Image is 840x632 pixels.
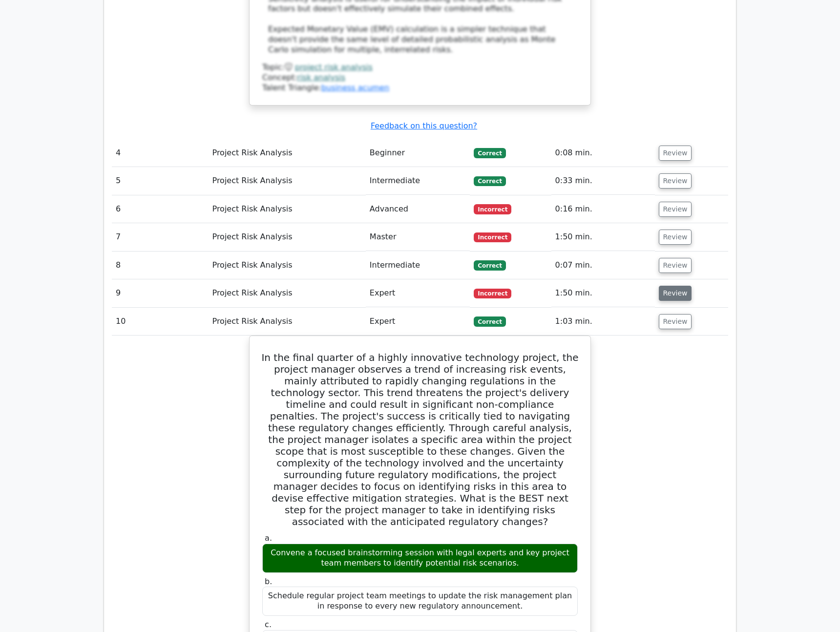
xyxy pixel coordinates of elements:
button: Review [659,258,692,273]
button: Review [659,286,692,301]
td: Expert [366,308,470,336]
td: Project Risk Analysis [209,279,366,307]
div: Talent Triangle: [262,63,578,93]
td: 1:50 min. [551,223,655,251]
button: Review [659,146,692,161]
button: Review [659,173,692,189]
td: 0:08 min. [551,139,655,167]
td: 1:03 min. [551,308,655,336]
span: Incorrect [474,232,511,242]
span: Incorrect [474,204,511,214]
td: Expert [366,279,470,307]
button: Review [659,314,692,329]
span: b. [265,577,272,586]
td: 1:50 min. [551,279,655,307]
h5: In the final quarter of a highly innovative technology project, the project manager observes a tr... [261,352,579,527]
div: Schedule regular project team meetings to update the risk management plan in response to every ne... [262,587,578,616]
td: 4 [112,139,209,167]
td: Project Risk Analysis [209,139,366,167]
span: Incorrect [474,289,511,298]
span: c. [265,620,272,629]
div: Convene a focused brainstorming session with legal experts and key project team members to identi... [262,544,578,573]
span: Correct [474,260,505,270]
td: Project Risk Analysis [209,167,366,195]
td: Intermediate [366,252,470,279]
div: Concept: [262,73,578,83]
td: 0:33 min. [551,167,655,195]
button: Review [659,202,692,217]
td: Project Risk Analysis [209,195,366,223]
span: Correct [474,316,505,326]
td: Intermediate [366,167,470,195]
a: project risk analysis [295,63,373,72]
td: Master [366,223,470,251]
td: 5 [112,167,209,195]
td: 7 [112,223,209,251]
span: Correct [474,148,505,158]
td: Advanced [366,195,470,223]
span: a. [265,533,272,543]
td: 0:07 min. [551,252,655,279]
td: 8 [112,252,209,279]
span: Correct [474,176,505,186]
a: risk analysis [297,73,346,82]
a: Feedback on this question? [371,121,477,130]
td: Beginner [366,139,470,167]
td: Project Risk Analysis [209,308,366,336]
div: Topic: [262,63,578,73]
td: 9 [112,279,209,307]
td: 0:16 min. [551,195,655,223]
td: Project Risk Analysis [209,223,366,251]
td: 6 [112,195,209,223]
button: Review [659,230,692,245]
td: Project Risk Analysis [209,252,366,279]
td: 10 [112,308,209,336]
a: business acumen [321,83,389,92]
